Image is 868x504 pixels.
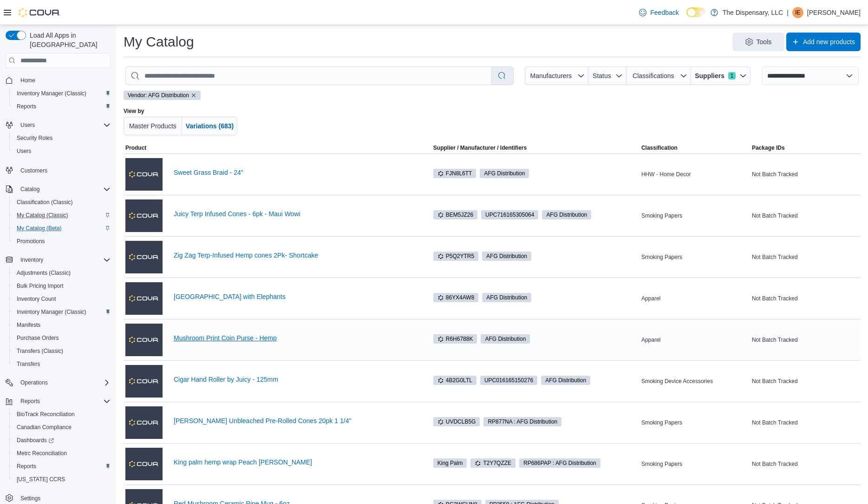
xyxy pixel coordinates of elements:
button: Users [9,145,114,158]
span: Feedback [650,8,679,17]
span: UPC716165305064 [481,210,538,219]
span: Transfers [17,360,40,368]
span: Inventory [17,254,111,265]
button: Canadian Compliance [9,421,114,434]
button: Add new products [786,33,861,51]
img: Mushroom Print Coin Purse - Hemp [125,324,163,356]
span: Product [125,144,146,152]
button: Manifests [9,318,114,332]
span: Home [20,77,35,84]
span: Catalog [17,184,111,195]
button: Reports [2,395,114,408]
span: AFG Distribution [545,376,586,385]
span: Promotions [13,236,111,247]
button: Inventory Manager (Classic) [9,87,114,100]
span: AFG Distribution [482,293,531,302]
span: RP686PAP : AFG Distribution [519,458,600,468]
span: [US_STATE] CCRS [17,476,65,483]
span: Classification (Classic) [13,197,111,208]
span: RP877NA : AFG Distribution [488,418,557,426]
span: Canadian Compliance [13,422,111,433]
button: My Catalog (Classic) [9,209,114,222]
button: Suppliers1 active filters [691,66,751,85]
a: Settings [17,493,44,504]
span: Inventory [20,256,43,264]
button: Metrc Reconciliation [9,447,114,460]
button: Operations [2,376,114,389]
a: Reports [13,461,40,472]
span: AFG Distribution [542,210,591,219]
div: Not Batch Tracked [750,252,861,263]
span: Adjustments (Classic) [13,267,111,279]
span: Reports [17,463,36,470]
p: | [787,7,789,18]
div: Not Batch Tracked [750,210,861,221]
a: Home [17,75,39,86]
span: King Palm [433,458,467,468]
a: BioTrack Reconciliation [13,409,78,420]
span: King Palm [437,459,463,467]
span: Canadian Compliance [17,424,72,431]
img: Palazzo Pants with Elephants [125,282,163,315]
button: Status [588,66,627,85]
span: Customers [17,164,111,176]
img: Sweet Grass Braid - 24" [125,158,163,191]
span: Security Roles [13,133,111,144]
span: Settings [20,495,40,502]
span: Reports [17,396,111,407]
a: Zig Zag Terp-Infused Hemp cones 2Pk- Shortcake [174,252,417,259]
span: Users [17,119,111,131]
button: BioTrack Reconciliation [9,408,114,421]
span: BioTrack Reconciliation [17,411,75,418]
span: Transfers (Classic) [13,345,111,357]
p: [PERSON_NAME] [807,7,861,18]
button: Bulk Pricing Import [9,279,114,292]
span: Purchase Orders [13,332,111,344]
span: Status [593,72,611,80]
span: Inventory Manager (Classic) [17,90,86,97]
div: Apparel [640,334,750,345]
span: Variations (683) [186,122,234,130]
a: Inventory Count [13,293,60,305]
img: Cova [19,8,60,17]
button: My Catalog (Beta) [9,222,114,235]
button: Security Roles [9,132,114,145]
span: AFG Distribution [541,376,590,385]
a: Feedback [635,3,682,22]
span: 86YX4AW8 [437,293,475,302]
a: Mushroom Print Coin Purse - Hemp [174,334,417,342]
span: 4B2G0LTL [433,376,476,385]
a: Cigar Hand Roller by Juicy - 125mm [174,376,417,383]
button: Transfers (Classic) [9,345,114,358]
a: Metrc Reconciliation [13,448,71,459]
div: Not Batch Tracked [750,376,861,387]
span: R6H6788K [437,335,473,343]
a: Juicy Terp Infused Cones - 6pk - Maui Wowi [174,210,417,218]
span: Load All Apps in [GEOGRAPHIC_DATA] [26,31,111,49]
h1: My Catalog [124,33,194,51]
a: King palm hemp wrap Peach [PERSON_NAME] [174,458,417,466]
span: T2Y7QZZE [470,458,516,468]
div: Isaac Estes-Jones [792,7,803,18]
button: Inventory [17,254,47,265]
a: Reports [13,101,40,112]
button: Purchase Orders [9,332,114,345]
button: Inventory Manager (Classic) [9,305,114,318]
a: [GEOGRAPHIC_DATA] with Elephants [174,293,417,300]
span: RP877NA : AFG Distribution [483,417,561,426]
a: [US_STATE] CCRS [13,474,69,485]
button: Inventory Count [9,292,114,305]
div: Apparel [640,293,750,304]
button: Inventory [2,253,114,266]
img: Zig Zag Terp-Infused Hemp cones 2Pk- Shortcake [125,241,163,273]
div: Supplier / Manufacturer / Identifiers [433,144,527,152]
button: Tools [732,33,784,51]
span: Reports [13,461,111,472]
span: BEM5JZ26 [433,210,477,219]
a: Transfers (Classic) [13,345,67,357]
span: Vendor: AFG Distribution [124,91,201,100]
div: Not Batch Tracked [750,169,861,180]
span: FJN8L6TT [437,169,472,178]
span: Purchase Orders [17,334,59,342]
span: T2Y7QZZE [475,459,511,467]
